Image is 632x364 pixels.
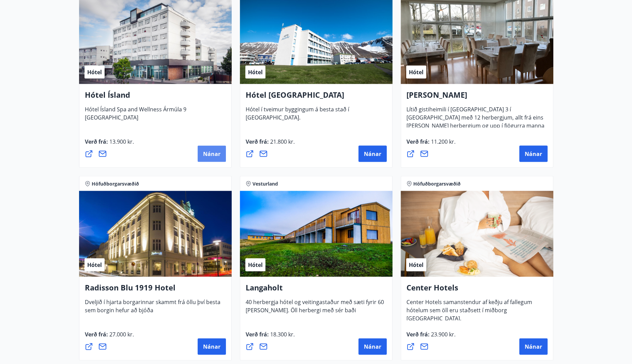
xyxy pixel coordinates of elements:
[525,343,542,350] span: Nánar
[246,105,349,126] span: Hótel í tveimur byggingum á besta stað í [GEOGRAPHIC_DATA].
[406,138,456,151] span: Verð frá :
[85,89,226,105] h4: Hótel Ísland
[269,330,295,338] span: 18.300 kr.
[430,138,456,145] span: 11.200 kr.
[203,343,220,350] span: Nánar
[406,330,456,343] span: Verð frá :
[246,138,295,151] span: Verð frá :
[87,261,102,268] span: Hótel
[413,180,461,187] span: Höfuðborgarsvæðið
[525,150,542,157] span: Nánar
[246,89,387,105] h4: Hótel [GEOGRAPHIC_DATA]
[198,338,226,354] button: Nánar
[85,298,220,319] span: Dveljið í hjarta borgarinnar skammt frá öllu því besta sem borgin hefur að bjóða
[269,138,295,145] span: 21.800 kr.
[92,180,139,187] span: Höfuðborgarsvæðið
[430,330,456,338] span: 23.900 kr.
[406,298,532,327] span: Center Hotels samanstendur af keðju af fallegum hótelum sem öll eru staðsett í miðborg [GEOGRAPHI...
[198,145,226,162] button: Nánar
[406,282,548,298] h4: Center Hotels
[409,261,423,268] span: Hótel
[364,343,381,350] span: Nánar
[406,105,544,143] span: Lítið gistiheimili í [GEOGRAPHIC_DATA] 3 í [GEOGRAPHIC_DATA] með 12 herbergjum, allt frá eins [PE...
[519,145,548,162] button: Nánar
[108,138,134,145] span: 13.900 kr.
[364,150,381,157] span: Nánar
[519,338,548,354] button: Nánar
[358,145,387,162] button: Nánar
[87,68,102,76] span: Hótel
[85,138,134,151] span: Verð frá :
[406,89,548,105] h4: [PERSON_NAME]
[248,261,263,268] span: Hótel
[252,180,278,187] span: Vesturland
[409,68,423,76] span: Hótel
[108,330,134,338] span: 27.000 kr.
[248,68,263,76] span: Hótel
[85,282,226,298] h4: Radisson Blu 1919 Hotel
[246,298,384,319] span: 40 herbergja hótel og veitingastaður með sæti fyrir 60 [PERSON_NAME]. Öll herbergi með sér baði
[203,150,220,157] span: Nánar
[246,330,295,343] span: Verð frá :
[85,330,134,343] span: Verð frá :
[246,282,387,298] h4: Langaholt
[85,105,186,126] span: Hótel Ísland Spa and Wellness Ármúla 9 [GEOGRAPHIC_DATA]
[358,338,387,354] button: Nánar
